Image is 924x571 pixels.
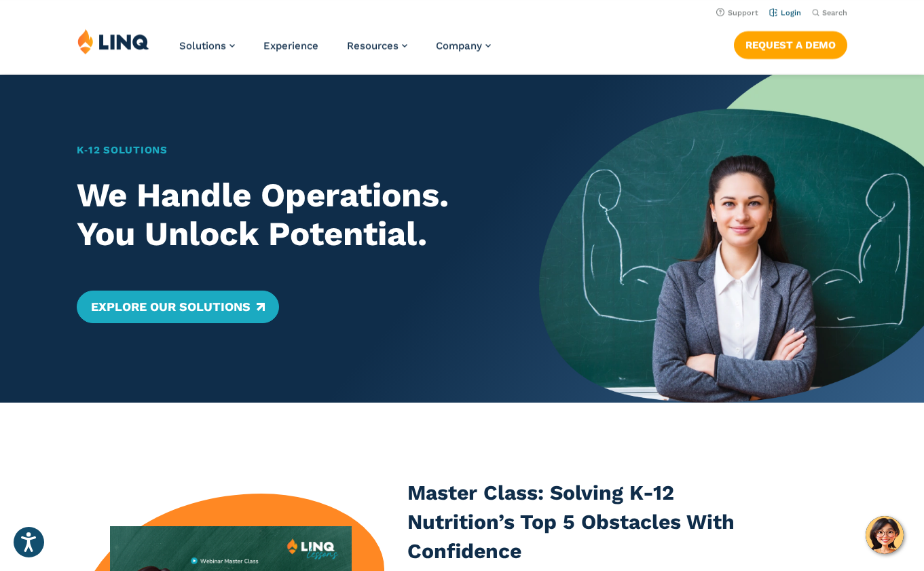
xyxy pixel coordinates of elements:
button: Open Search Bar [812,7,847,18]
span: Solutions [179,39,226,52]
a: Resources [347,39,407,52]
a: Support [716,8,758,17]
nav: Button Navigation [734,29,847,58]
h3: Master Class: Solving K-12 Nutrition’s Top 5 Obstacles With Confidence [407,479,781,566]
a: Experience [263,39,318,52]
h1: K‑12 Solutions [77,143,501,158]
span: Search [822,8,847,17]
nav: Primary Navigation [179,29,491,73]
a: Request a Demo [734,31,847,58]
a: Login [769,8,801,17]
img: Home Banner [539,75,924,403]
h2: We Handle Operations. You Unlock Potential. [77,176,501,253]
button: Hello, have a question? Let’s chat. [866,516,904,554]
a: Explore Our Solutions [77,291,278,323]
span: Company [436,39,482,52]
a: Company [436,39,491,52]
span: Resources [347,39,399,52]
a: Solutions [179,39,235,52]
img: LINQ | K‑12 Software [77,29,149,54]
